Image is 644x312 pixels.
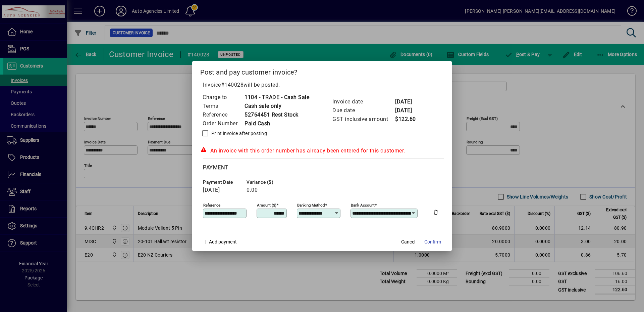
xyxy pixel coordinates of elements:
span: [DATE] [203,187,220,193]
td: Reference [202,110,244,119]
h2: Post and pay customer invoice? [192,61,452,81]
span: 0.00 [247,187,258,193]
span: Confirm [424,238,441,246]
span: #140028 [221,82,244,88]
td: Due date [332,106,395,115]
td: [DATE] [395,106,422,115]
td: Terms [202,102,244,110]
td: GST inclusive amount [332,115,395,124]
span: Payment date [203,180,243,185]
button: Cancel [397,236,419,248]
mat-label: Banking method [297,203,325,207]
td: Paid Cash [244,119,309,128]
mat-label: Bank Account [351,203,375,207]
button: Add payment [200,236,239,248]
mat-label: Amount ($) [257,203,276,207]
td: $122.60 [395,115,422,124]
mat-label: Reference [203,203,220,207]
td: 1104 - TRADE - Cash Sale [244,93,309,102]
label: Print invoice after posting [210,130,267,137]
td: Order Number [202,119,244,128]
span: Payment [203,164,228,171]
td: 52764451 Rest Stock [244,110,309,119]
span: Variance ($) [247,180,287,185]
p: Invoice will be posted . [200,81,444,89]
td: Cash sale only [244,102,309,110]
td: [DATE] [395,97,422,106]
button: Confirm [422,236,444,248]
div: An invoice with this order number has already been entered for this customer. [200,147,444,155]
td: Charge to [202,93,244,102]
span: Cancel [401,238,415,246]
span: Add payment [209,239,237,244]
td: Invoice date [332,97,395,106]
